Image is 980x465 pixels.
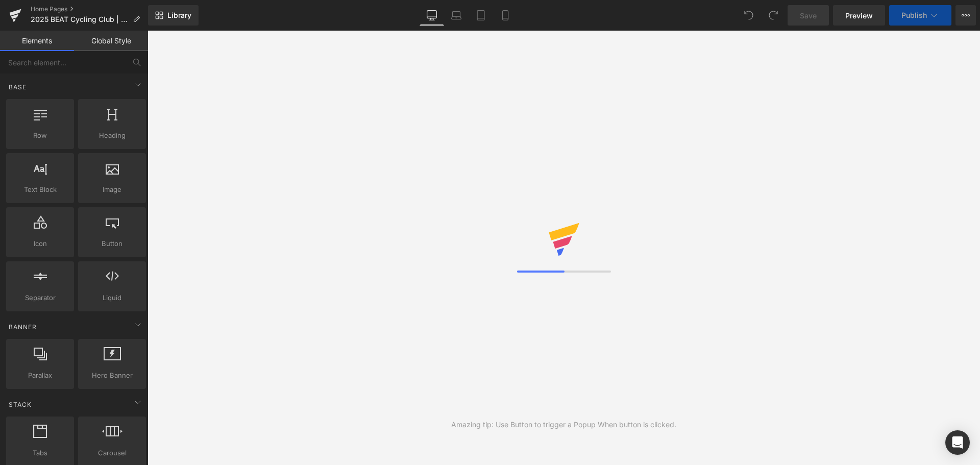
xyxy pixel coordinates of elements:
span: Stack [8,400,33,409]
span: Icon [9,238,71,249]
span: Image [81,184,143,195]
button: Publish [889,5,951,26]
span: Library [167,11,191,20]
button: More [955,5,976,26]
span: Parallax [9,370,71,381]
a: Laptop [444,5,469,26]
button: Redo [763,5,783,26]
a: New Library [148,5,199,26]
a: Mobile [493,5,518,26]
div: Amazing tip: Use Button to trigger a Popup When button is clicked. [451,419,676,430]
span: Banner [8,322,38,332]
span: Carousel [81,448,143,458]
span: Liquid [81,292,143,303]
a: Tablet [469,5,493,26]
span: 2025 BEAT Cycling Club | Home [09.04] [31,15,129,23]
span: Heading [81,130,143,141]
span: Row [9,130,71,141]
span: Tabs [9,448,71,458]
a: Desktop [420,5,444,26]
span: Separator [9,292,71,303]
span: Base [8,82,28,92]
span: Hero Banner [81,370,143,381]
span: Save [800,10,817,21]
span: Button [81,238,143,249]
button: Undo [739,5,759,26]
span: Publish [901,11,927,19]
div: Open Intercom Messenger [945,430,970,455]
span: Preview [845,10,873,21]
a: Home Pages [31,5,148,13]
a: Preview [833,5,885,26]
a: Global Style [74,31,148,51]
span: Text Block [9,184,71,195]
